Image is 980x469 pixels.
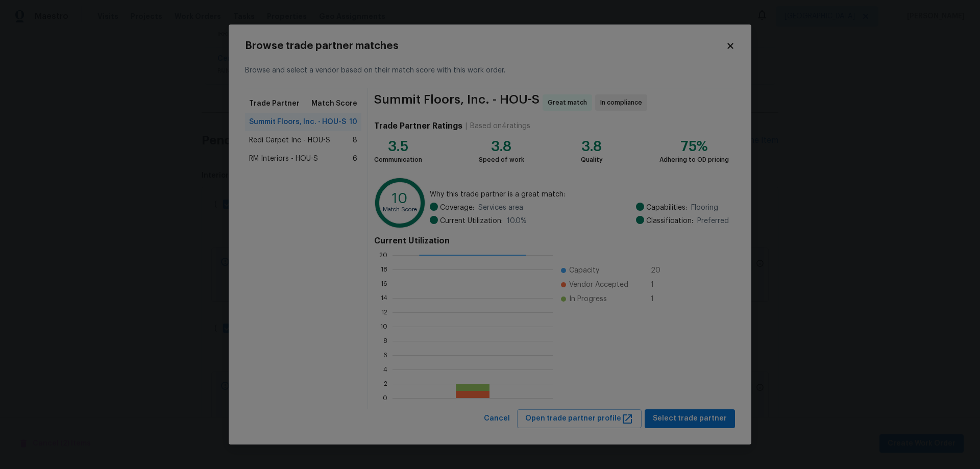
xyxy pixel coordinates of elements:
text: 10 [380,324,387,330]
div: | [462,121,470,131]
span: Redi Carpet Inc - HOU-S [249,135,330,145]
span: 8 [353,135,357,145]
text: 4 [383,366,387,373]
text: 10 [392,191,408,206]
button: Cancel [480,409,514,428]
span: Summit Floors, Inc. - HOU-S [374,94,540,111]
span: 10 [349,117,357,127]
span: 20 [651,265,667,276]
text: 0 [383,395,387,401]
text: 8 [383,338,387,344]
text: 12 [381,309,387,315]
span: Preferred [697,216,729,226]
span: 6 [353,154,357,164]
span: Open trade partner profile [525,412,633,425]
span: Trade Partner [249,98,300,109]
span: 10.0 % [507,216,527,226]
span: Vendor Accepted [569,280,628,290]
span: 1 [651,294,667,304]
span: Summit Floors, Inc. - HOU-S [249,117,346,127]
h4: Current Utilization [374,236,729,246]
h4: Trade Partner Ratings [374,121,462,131]
button: Open trade partner profile [517,409,642,428]
h2: Browse trade partner matches [245,41,726,51]
span: 1 [651,280,667,290]
span: Match Score [311,98,357,109]
button: Select trade partner [645,409,735,428]
span: Classification: [646,216,693,226]
div: Quality [581,155,603,165]
span: Why this trade partner is a great match: [430,189,729,200]
text: Match Score [383,207,417,213]
span: Current Utilization: [440,216,503,226]
div: Adhering to OD pricing [659,155,729,165]
span: In Progress [569,294,607,304]
div: Based on 4 ratings [470,121,530,131]
div: Communication [374,155,422,165]
text: 20 [379,252,387,258]
span: In compliance [600,97,646,108]
span: Capacity [569,265,599,276]
span: Services area [478,203,523,213]
div: 3.8 [581,141,603,152]
div: 3.8 [479,141,524,152]
text: 18 [381,266,387,273]
div: Browse and select a vendor based on their match score with this work order. [245,53,735,88]
text: 6 [383,352,387,358]
text: 16 [381,281,387,287]
span: RM Interiors - HOU-S [249,154,318,164]
span: Select trade partner [653,412,727,425]
span: Capabilities: [646,203,687,213]
span: Great match [548,97,591,108]
div: Speed of work [479,155,524,165]
span: Flooring [691,203,718,213]
span: Coverage: [440,203,474,213]
text: 14 [381,295,387,301]
span: Cancel [484,412,510,425]
div: 75% [659,141,729,152]
div: 3.5 [374,141,422,152]
text: 2 [384,381,387,387]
